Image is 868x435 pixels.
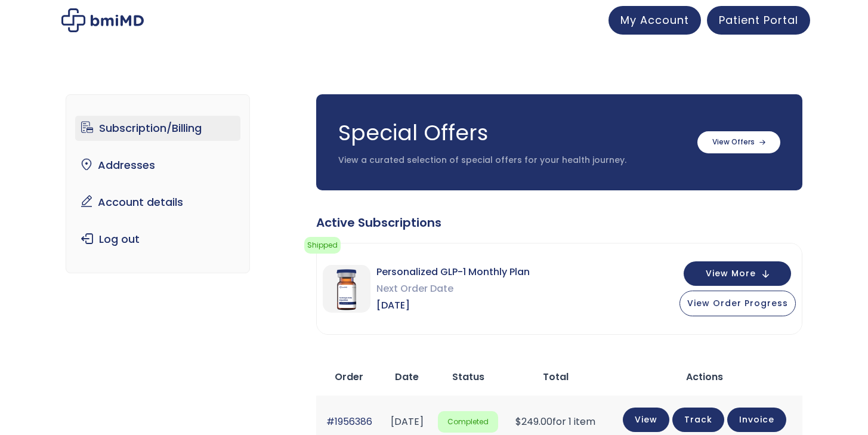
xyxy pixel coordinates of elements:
img: Personalized GLP-1 Monthly Plan [323,265,370,313]
a: View [623,408,669,432]
span: View More [706,270,756,277]
a: Invoice [727,408,786,432]
span: Completed [438,411,499,433]
span: Patient Portal [719,13,798,27]
span: [DATE] [376,297,530,314]
a: #1956386 [326,415,372,428]
time: [DATE] [391,415,424,428]
a: Track [672,408,724,432]
a: Addresses [75,153,240,178]
img: My account [61,8,144,32]
span: Actions [686,370,723,384]
span: Date [395,370,419,384]
p: View a curated selection of special offers for your health journey. [338,155,685,166]
nav: Account pages [66,94,250,273]
span: Status [452,370,484,384]
a: Account details [75,190,240,215]
div: Active Subscriptions [316,214,802,231]
span: 249.00 [515,415,552,428]
a: Log out [75,227,240,252]
span: Next Order Date [376,280,530,297]
span: $ [515,415,521,428]
button: View Order Progress [679,291,796,316]
span: View Order Progress [687,297,788,309]
span: Personalized GLP-1 Monthly Plan [376,264,530,280]
a: My Account [608,6,701,35]
span: My Account [620,13,689,27]
a: Patient Portal [707,6,810,35]
h3: Special Offers [338,118,685,148]
span: Shipped [304,237,341,254]
button: View More [684,261,791,286]
a: Subscription/Billing [75,116,240,141]
span: Total [543,370,569,384]
span: Order [335,370,363,384]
